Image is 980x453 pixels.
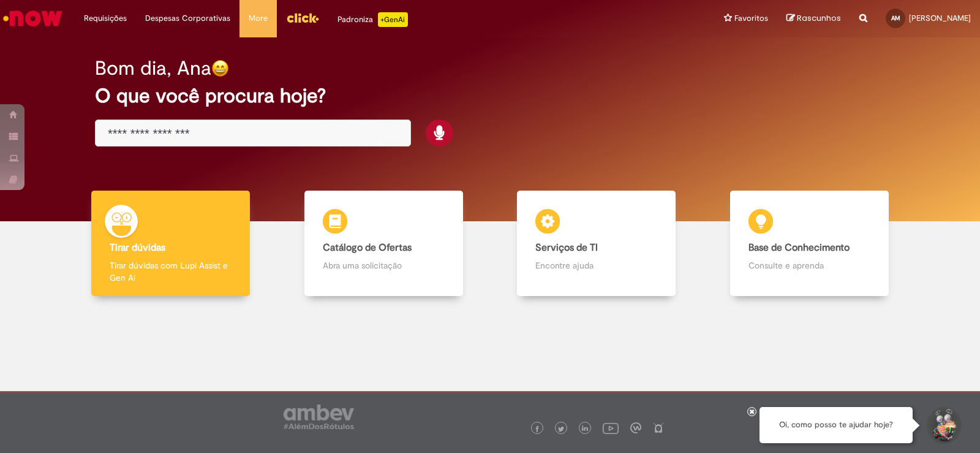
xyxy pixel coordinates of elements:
b: Tirar dúvidas [110,242,165,254]
div: Oi, como posso te ajudar hoje? [759,407,913,443]
img: logo_footer_ambev_rotulo_gray.png [284,405,354,429]
span: Requisições [84,12,127,25]
p: Encontre ajuda [535,259,657,272]
h2: O que você procura hoje? [95,85,885,107]
img: click_logo_yellow_360x200.png [286,9,319,27]
span: [PERSON_NAME] [909,13,971,23]
span: Rascunhos [797,12,841,24]
img: ServiceNow [1,6,64,31]
h2: Bom dia, Ana [95,58,211,79]
a: Base de Conhecimento Consulte e aprenda [703,191,916,297]
img: logo_footer_naosei.png [653,422,664,433]
img: logo_footer_facebook.png [534,426,540,432]
b: Serviços de TI [535,242,598,254]
a: Serviços de TI Encontre ajuda [490,191,703,297]
img: logo_footer_youtube.png [603,420,619,436]
img: logo_footer_twitter.png [558,426,564,432]
p: Tirar dúvidas com Lupi Assist e Gen Ai [110,259,232,284]
div: Padroniza [337,12,408,27]
span: AM [891,14,900,22]
a: Catálogo de Ofertas Abra uma solicitação [277,191,491,297]
button: Iniciar Conversa de Suporte [925,407,962,444]
span: Despesas Corporativas [145,12,230,25]
img: happy-face.png [211,59,229,77]
img: logo_footer_workplace.png [630,422,641,433]
p: +GenAi [378,12,408,27]
a: Rascunhos [786,13,841,25]
p: Abra uma solicitação [323,259,445,272]
span: Favoritos [734,12,768,25]
span: More [249,12,268,25]
a: Tirar dúvidas Tirar dúvidas com Lupi Assist e Gen Ai [64,191,277,297]
img: logo_footer_linkedin.png [582,425,588,433]
b: Base de Conhecimento [748,242,850,254]
p: Consulte e aprenda [748,259,870,272]
b: Catálogo de Ofertas [323,242,412,254]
